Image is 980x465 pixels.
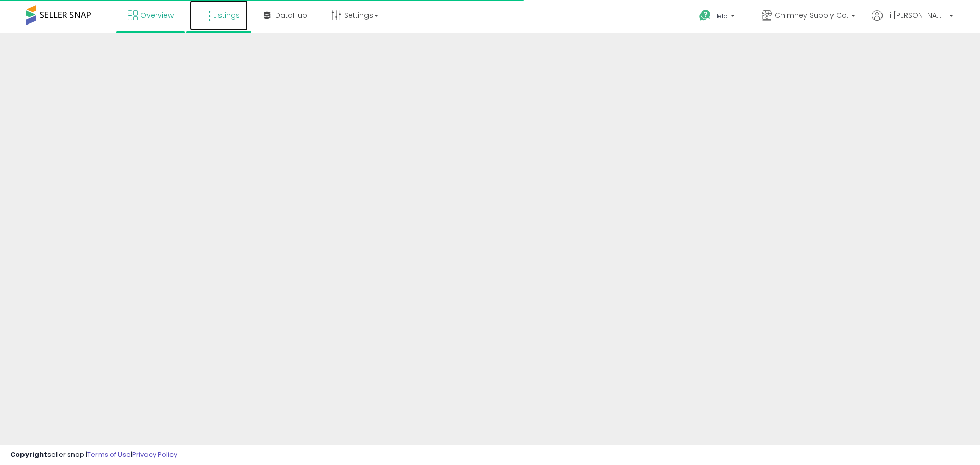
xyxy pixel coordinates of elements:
[87,450,131,459] a: Terms of Use
[714,12,728,20] span: Help
[140,10,174,20] span: Overview
[691,2,745,33] a: Help
[275,10,307,20] span: DataHub
[132,450,177,459] a: Privacy Policy
[10,450,47,459] strong: Copyright
[885,10,946,20] span: Hi [PERSON_NAME]
[699,9,712,22] i: Get Help
[872,10,953,33] a: Hi [PERSON_NAME]
[10,450,177,460] div: seller snap | |
[775,10,848,20] span: Chimney Supply Co.
[213,10,240,20] span: Listings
